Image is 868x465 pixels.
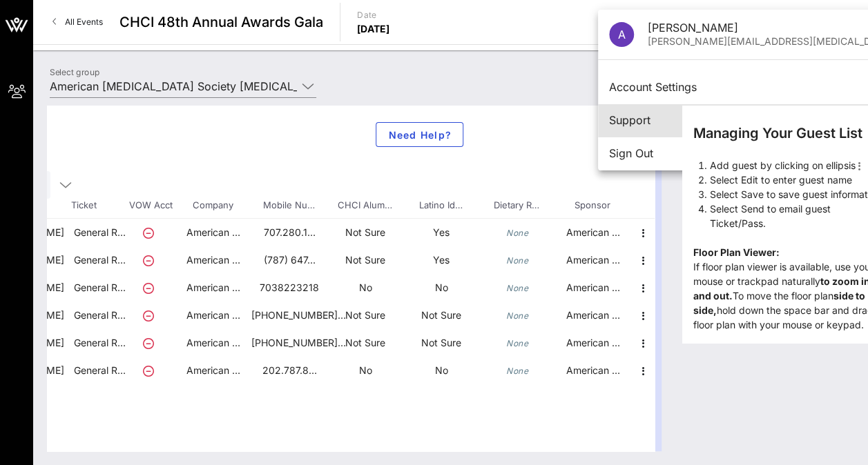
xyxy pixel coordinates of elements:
p: General R… [72,246,127,274]
span: Dietary R… [479,199,554,212]
p: General R… [72,274,127,301]
p: No [327,274,403,301]
p: American … [175,301,251,329]
p: [DATE] [357,22,390,36]
p: [PHONE_NUMBER]… [251,301,327,329]
p: (787) 647… [251,246,327,274]
b: Floor Plan Viewer: [693,246,780,258]
p: Not Sure [327,219,403,246]
p: American … [175,274,251,301]
a: All Events [44,11,111,33]
i: None [506,310,528,321]
p: Not Sure [327,301,403,329]
p: No [403,274,479,301]
p: [PHONE_NUMBER]… [251,329,327,357]
span: Need Help? [387,129,452,141]
p: American … [555,246,631,274]
p: American … [555,357,631,384]
span: Sponsor [554,199,630,212]
span: VOW Acct [126,199,175,212]
p: American … [175,246,251,274]
div: Managing Your Guest List [693,123,862,144]
span: Latino Id… [403,199,479,212]
p: Not Sure [327,329,403,357]
p: 707.280.1… [251,219,327,246]
span: CHCI 48th Annual Awards Gala [119,12,323,32]
p: American … [555,329,631,357]
p: No [327,357,403,384]
p: American … [555,301,631,329]
span: Company [175,199,251,212]
p: General R… [72,357,127,384]
p: Not Sure [403,329,479,357]
i: None [506,338,528,348]
p: Not Sure [327,246,403,274]
span: Mobile Nu… [251,199,327,212]
p: Yes [403,219,479,246]
i: None [506,283,528,293]
i: None [506,366,528,376]
p: American … [555,219,631,246]
span: A [618,28,626,41]
p: American … [175,219,251,246]
p: American … [555,274,631,301]
i: None [506,228,528,238]
span: CHCI Alum… [327,199,403,212]
p: No [403,357,479,384]
p: 7038223218 [251,274,327,301]
p: General R… [72,329,127,357]
p: Yes [403,246,479,274]
span: All Events [65,17,103,27]
button: Need Help? [376,122,463,147]
p: American … [175,357,251,384]
label: Select group [50,67,99,77]
p: American … [175,329,251,357]
p: 202.787.8… [251,357,327,384]
p: Not Sure [403,301,479,329]
p: General R… [72,219,127,246]
p: General R… [72,301,127,329]
i: None [506,255,528,266]
p: Date [357,8,390,22]
span: Ticket [71,199,126,212]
